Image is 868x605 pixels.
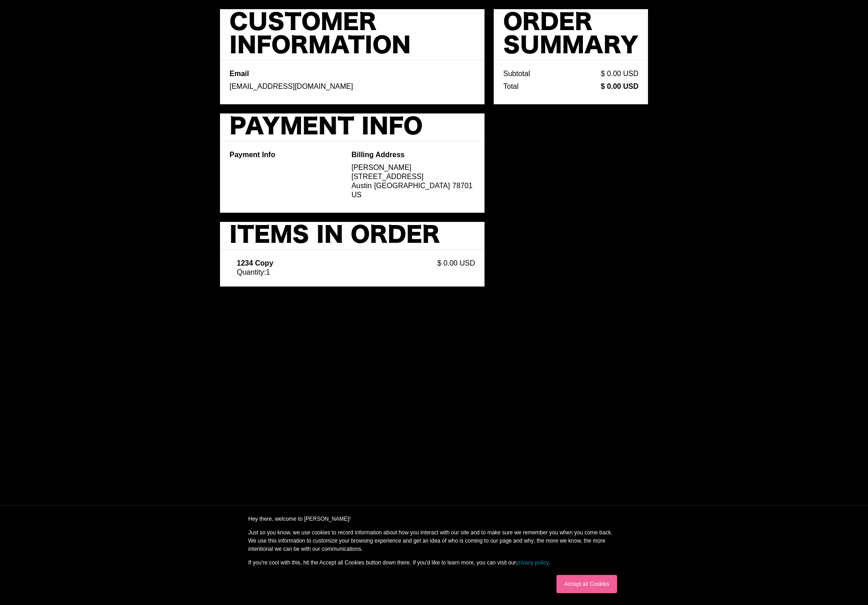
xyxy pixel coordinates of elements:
[437,259,475,277] div: $ 0.00 USD
[248,528,620,553] p: Just so you know, we use cookies to record information about how you interact with our site and t...
[230,116,423,139] h2: Payment Info
[352,150,475,159] label: Billing Address
[601,82,638,91] div: $ 0.00 USD
[503,69,530,78] div: Subtotal
[266,268,270,277] div: 1
[503,82,519,91] div: Total
[230,82,475,91] div: [EMAIL_ADDRESS][DOMAIN_NAME]
[352,190,475,200] div: US
[237,268,266,277] div: Quantity:
[516,559,548,566] a: privacy policy
[352,181,372,190] div: Austin
[503,11,638,58] h2: Order Summary
[248,559,620,567] p: If you're cool with this, hit the Accept all Cookies button down there. If you'd like to learn mo...
[230,150,344,159] label: Payment Info
[352,172,475,181] div: [STREET_ADDRESS]
[352,163,475,172] div: [PERSON_NAME]
[601,69,638,78] div: $ 0.00 USD
[452,181,473,190] div: 78701
[557,575,617,593] a: Accept all Cookies
[237,259,430,268] div: 1234 Copy
[374,181,450,190] div: [GEOGRAPHIC_DATA]
[230,69,475,78] label: Email
[248,515,620,523] p: Hey there, welcome to [PERSON_NAME]!
[230,224,440,247] h2: Items in Order
[230,11,475,58] h2: Customer Information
